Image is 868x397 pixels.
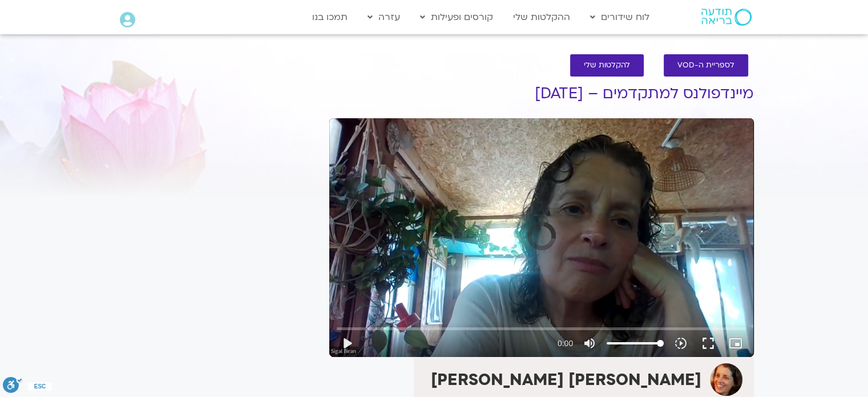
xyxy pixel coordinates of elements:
span: להקלטות שלי [584,61,630,70]
strong: [PERSON_NAME] [PERSON_NAME] [431,369,701,391]
a: לספריית ה-VOD [664,54,748,77]
a: ההקלטות שלי [507,6,576,28]
span: לספריית ה-VOD [677,61,734,70]
a: קורסים ופעילות [414,6,499,28]
h1: מיינדפולנס למתקדמים – [DATE] [329,85,754,102]
a: תמכו בנו [306,6,353,28]
a: לוח שידורים [584,6,655,28]
a: עזרה [362,6,406,28]
a: להקלטות שלי [570,54,644,77]
img: תודעה בריאה [701,9,752,26]
img: סיגל בירן אבוחצירה [710,363,742,396]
